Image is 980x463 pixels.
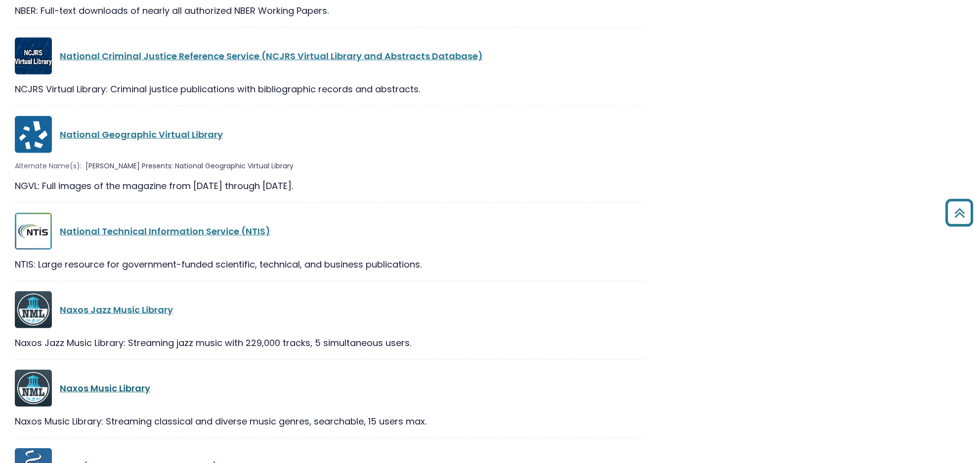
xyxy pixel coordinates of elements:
a: Naxos Music Library [60,382,150,394]
a: Naxos Jazz Music Library [60,304,173,316]
span: Alternate Name(s): [15,161,82,171]
div: Naxos Music Library: Streaming classical and diverse music genres, searchable, 15 users max. [15,415,644,428]
a: National Criminal Justice Reference Service (NCJRS Virtual Library and Abstracts Database) [60,50,483,62]
div: NCJRS Virtual Library: Criminal justice publications with bibliographic records and abstracts. [15,82,644,96]
span: [PERSON_NAME] Presents: National Geographic Virtual Library [85,161,294,171]
div: NBER: Full-text downloads of nearly all authorized NBER Working Papers. [15,4,644,17]
a: National Geographic Virtual Library [60,128,223,141]
div: Naxos Jazz Music Library: Streaming jazz music with 229,000 tracks, 5 simultaneous users. [15,336,644,349]
div: NTIS: Large resource for government-funded scientific, technical, and business publications. [15,258,644,271]
div: NGVL: Full images of the magazine from [DATE] through [DATE]. [15,179,644,193]
a: Back to Top [942,203,978,222]
a: National Technical Information Service (NTIS) [60,225,270,237]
